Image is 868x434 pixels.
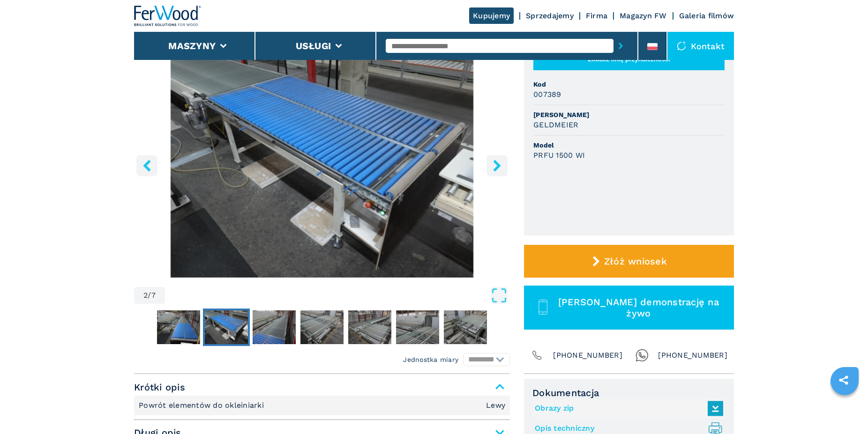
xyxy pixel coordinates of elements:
[677,41,686,51] img: Kontakt
[253,310,296,344] img: ceb27a8210e0c84ffe9870fe38cd9a9e
[620,11,667,20] a: Magazyn FW
[134,51,510,278] img: Powroty Do Paneli GELDMEIER PRFU 1500 WI
[524,245,734,278] button: Złóż wniosek
[533,80,725,89] span: Kod
[533,119,578,130] h3: GELDMEIER
[168,40,216,51] button: Maszyny
[533,89,561,100] h3: 007389
[554,296,723,319] span: [PERSON_NAME] demonstrację na żywo
[134,6,202,26] img: Ferwood
[533,140,725,150] span: Model
[442,309,489,346] button: Go to Slide 7
[151,292,156,299] span: 7
[535,401,718,416] a: Obrazy zip
[658,349,727,362] span: [PHONE_NUMBER]
[148,292,151,299] span: /
[604,256,667,267] span: Złóż wniosek
[134,379,510,396] span: Krótki opis
[614,35,628,57] button: submit-button
[533,110,725,119] span: [PERSON_NAME]
[469,7,514,24] a: Kupujemy
[667,32,734,60] div: Kontakt
[524,286,734,330] button: [PERSON_NAME] demonstrację na żywo
[205,310,248,344] img: a7dad6f1dcd2bd154427796d3ee1ac41
[486,402,505,409] em: Lewy
[348,310,391,344] img: 2cdde2adf07977662e93087e98768078
[526,11,574,20] a: Sprzedajemy
[139,400,266,411] p: Powrót elementów do okleiniarki
[155,309,202,346] button: Go to Slide 1
[346,309,393,346] button: Go to Slide 5
[157,310,200,344] img: c40ded8c58111e9d5b4858444c97867a
[444,310,487,344] img: 333bba396cf2910f8e66ac322a656c85
[134,51,510,278] div: Go to Slide 2
[533,150,585,161] h3: PRFU 1500 WI
[300,310,344,344] img: ff40f514da30a3d3ebb3fc368747fa77
[828,392,861,427] iframe: Chat
[553,349,622,362] span: [PHONE_NUMBER]
[251,309,298,346] button: Go to Slide 3
[167,287,508,304] button: Open Fullscreen
[832,368,855,392] a: sharethis
[486,155,508,176] button: right-button
[396,310,439,344] img: 0d15fa411b15e0a049f1f3e3192dee21
[134,396,510,415] div: Krótki opis
[299,309,345,346] button: Go to Slide 4
[586,11,607,20] a: Firma
[679,11,734,20] a: Galeria filmów
[134,309,510,346] nav: Thumbnail Navigation
[403,355,458,364] em: Jednostka miary
[296,40,331,51] button: Usługi
[532,387,726,398] span: Dokumentacja
[394,309,441,346] button: Go to Slide 6
[203,309,250,346] button: Go to Slide 2
[136,155,157,176] button: left-button
[143,292,148,299] span: 2
[531,349,544,362] img: Phone
[636,349,649,362] img: Whatsapp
